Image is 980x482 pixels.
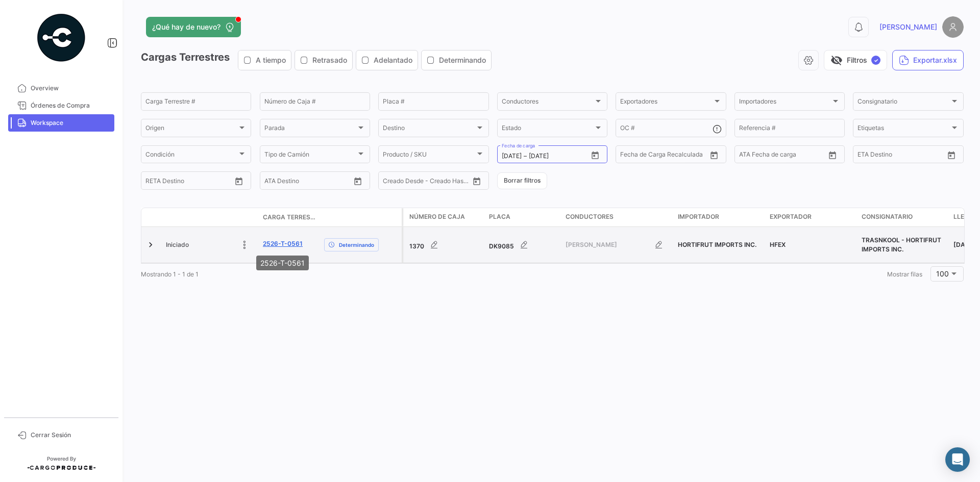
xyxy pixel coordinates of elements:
[259,209,320,226] datatable-header-cell: Carga Terrestre #
[263,213,316,222] span: Carga Terrestre #
[264,153,356,160] span: Tipo de Camión
[439,55,486,65] span: Determinando
[766,208,857,226] datatable-header-cell: Exportador
[489,235,557,255] div: DK9085
[141,270,199,278] span: Mostrando 1 - 1 de 1
[8,97,114,114] a: Órdenes de Compra
[936,269,949,278] span: 100
[706,147,722,163] button: Open calendar
[469,173,484,189] button: Open calendar
[295,50,352,70] button: Retrasado
[678,212,719,221] span: Importador
[31,118,110,128] span: Workspace
[356,50,418,70] button: Adelantado
[646,153,687,160] input: Hasta
[8,114,114,132] a: Workspace
[264,126,356,133] span: Parada
[620,153,639,160] input: Desde
[883,153,924,160] input: Hasta
[403,208,485,226] datatable-header-cell: Número de Caja
[152,22,220,32] span: ¿Qué hay de nuevo?
[497,172,547,189] button: Borrar filtros
[502,99,594,107] span: Conductores
[383,179,421,186] input: Creado Desde
[678,241,756,248] span: HORTIFRUT IMPORTS INC.
[825,147,840,163] button: Open calendar
[561,208,674,226] datatable-header-cell: Conductores
[36,12,87,63] img: powered-by.png
[264,179,296,186] input: ATA Desde
[566,240,649,249] span: [PERSON_NAME]
[141,50,495,70] h3: Cargas Terrestres
[263,239,303,248] a: 2526-T-0561
[146,17,241,37] button: ¿Qué hay de nuevo?
[231,173,247,189] button: Open calendar
[145,126,237,133] span: Origen
[166,240,189,249] span: Iniciado
[31,84,110,93] span: Overview
[862,212,913,221] span: Consignatario
[857,208,949,226] datatable-header-cell: Consignatario
[383,153,475,160] span: Producto / SKU
[485,208,561,226] datatable-header-cell: Placa
[524,153,527,160] span: –
[256,256,309,270] div: 2526-T-0561
[739,99,831,107] span: Importadores
[892,50,964,70] button: Exportar.xlsx
[857,153,876,160] input: Desde
[383,126,475,133] span: Destino
[529,153,570,160] input: Hasta
[739,153,770,160] input: ATA Desde
[824,50,887,70] button: visibility_offFiltros✓
[502,126,594,133] span: Estado
[350,173,365,189] button: Open calendar
[171,179,212,186] input: Hasta
[942,16,964,38] img: placeholder-user.png
[409,235,481,255] div: 1370
[830,54,843,66] span: visibility_off
[674,208,766,226] datatable-header-cell: Importador
[339,241,374,249] span: Determinando
[620,99,712,107] span: Exportadores
[31,101,110,110] span: Órdenes de Compra
[857,99,949,107] span: Consignatario
[887,270,922,278] span: Mostrar filas
[879,22,937,32] span: [PERSON_NAME]
[409,212,465,221] span: Número de Caja
[162,213,259,221] datatable-header-cell: Estado
[8,80,114,97] a: Overview
[238,50,291,70] button: A tiempo
[31,430,110,440] span: Cerrar Sesión
[857,126,949,133] span: Etiquetas
[145,179,164,186] input: Desde
[145,153,237,160] span: Condición
[145,240,156,250] a: Expand/Collapse Row
[944,147,959,163] button: Open calendar
[256,55,286,65] span: A tiempo
[587,147,603,163] button: Open calendar
[489,212,510,221] span: Placa
[566,212,614,221] span: Conductores
[770,241,786,248] span: HFEX
[777,153,818,160] input: ATA Hasta
[945,447,970,472] div: Abrir Intercom Messenger
[871,56,880,65] span: ✓
[428,179,469,186] input: Creado Hasta
[312,55,347,65] span: Retrasado
[862,236,941,253] span: TRASNKOOL - HORTIFRUT IMPORTS INC.
[422,50,491,70] button: Determinando
[374,55,412,65] span: Adelantado
[303,179,344,186] input: ATA Hasta
[770,212,812,221] span: Exportador
[502,153,522,160] input: Desde
[320,213,402,221] datatable-header-cell: Delay Status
